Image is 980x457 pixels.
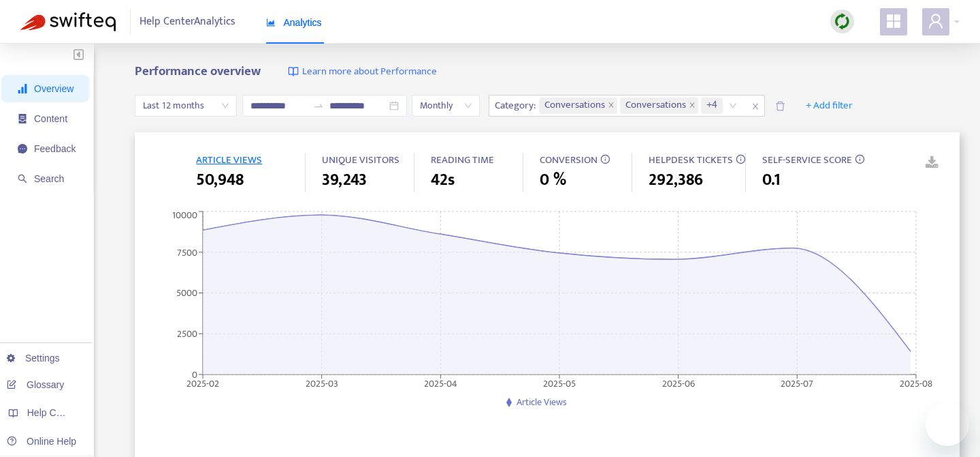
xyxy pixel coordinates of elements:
span: 0 % [540,168,566,192]
span: area-chart [266,18,276,27]
tspan: 7500 [177,244,197,260]
span: message [18,144,27,153]
b: Performance overview [135,61,261,82]
span: Help Centers [27,407,83,418]
span: ARTICLE VIEWS [196,151,262,168]
span: Conversations [544,98,605,114]
span: READING TIME [431,151,494,168]
span: close [689,102,696,110]
span: Monthly [420,95,472,116]
span: 0.1 [762,168,781,192]
tspan: 2025-03 [306,375,338,391]
span: CONVERSION [540,151,598,168]
tspan: 2025-07 [781,375,814,391]
span: Search [34,173,64,184]
span: HELPDESK TICKETS [649,151,733,168]
span: user [928,13,944,29]
span: Category : [489,95,538,116]
span: Feedback [34,143,76,154]
span: Conversations [539,98,617,114]
tspan: 2025-06 [662,375,695,391]
tspan: 2025-05 [543,375,576,391]
tspan: 2025-04 [424,375,457,391]
span: Overview [34,83,73,94]
span: 39,243 [322,168,367,192]
span: signal [18,84,27,93]
iframe: Button to launch messaging window [926,402,969,446]
span: +4 [706,98,717,114]
span: Learn more about Performance [302,64,437,80]
span: swap-right [313,100,324,111]
a: Settings [7,353,60,364]
a: Learn more about Performance [288,64,437,80]
tspan: 10000 [172,207,197,223]
tspan: 2025-02 [186,375,219,391]
span: 292,386 [649,168,703,192]
span: SELF-SERVICE SCORE [762,151,852,168]
span: search [18,174,27,183]
span: appstore [885,13,902,29]
span: close [747,98,764,115]
tspan: 2025-08 [900,375,932,391]
span: 42s [431,168,455,192]
button: + Add filter [796,95,863,117]
a: Glossary [7,379,64,390]
tspan: 0 [192,366,197,382]
span: + Add filter [806,98,853,114]
span: close [608,102,615,110]
span: Last 12 months [143,95,229,116]
tspan: 5000 [176,285,197,301]
img: image-link [288,66,299,77]
span: Conversations [620,98,698,114]
span: 50,948 [196,168,244,192]
span: container [18,114,27,123]
span: Conversations [625,98,686,114]
a: Online Help [7,436,76,447]
span: Article Views [517,394,567,410]
span: Content [34,113,67,124]
tspan: 2500 [177,326,197,342]
img: sync.dc5367851b00ba804db3.png [834,13,851,30]
span: +4 [701,98,723,114]
img: Swifteq [20,12,116,31]
span: Help Center Analytics [140,9,235,35]
span: UNIQUE VISITORS [322,151,399,168]
span: delete [775,101,785,111]
span: Analytics [266,17,322,28]
span: to [313,100,324,111]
